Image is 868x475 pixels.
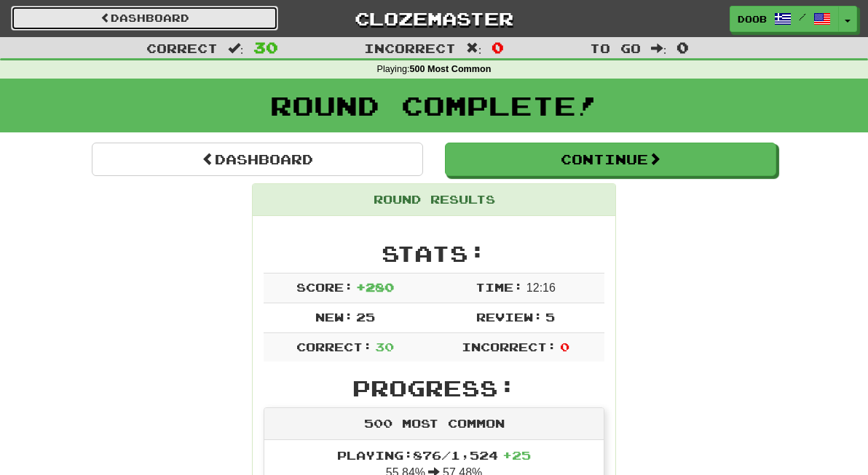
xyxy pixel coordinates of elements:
[300,6,567,31] a: Clozemaster
[228,42,244,55] span: :
[264,242,604,266] h2: Stats:
[590,41,641,55] span: To go
[526,282,556,294] span: 12 : 16
[502,448,531,462] span: + 25
[146,41,218,55] span: Correct
[296,340,372,354] span: Correct:
[356,280,394,294] span: + 280
[676,39,689,56] span: 0
[545,310,555,324] span: 5
[356,310,375,324] span: 25
[466,42,482,55] span: :
[462,340,556,354] span: Incorrect:
[296,280,353,294] span: Score:
[5,91,863,120] h1: Round Complete!
[11,6,278,31] a: Dashboard
[476,310,542,324] span: Review:
[738,12,767,25] span: Doob
[264,376,604,400] h2: Progress:
[409,64,491,74] strong: 500 Most Common
[476,280,523,294] span: Time:
[253,39,278,56] span: 30
[264,408,604,440] div: 500 Most Common
[651,42,667,55] span: :
[445,143,776,176] button: Continue
[799,12,806,22] span: /
[315,310,353,324] span: New:
[253,184,615,216] div: Round Results
[375,340,394,354] span: 30
[337,448,531,462] span: Playing: 876 / 1,524
[364,41,456,55] span: Incorrect
[730,6,839,32] a: Doob /
[492,39,504,56] span: 0
[92,143,423,176] a: Dashboard
[560,340,569,354] span: 0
